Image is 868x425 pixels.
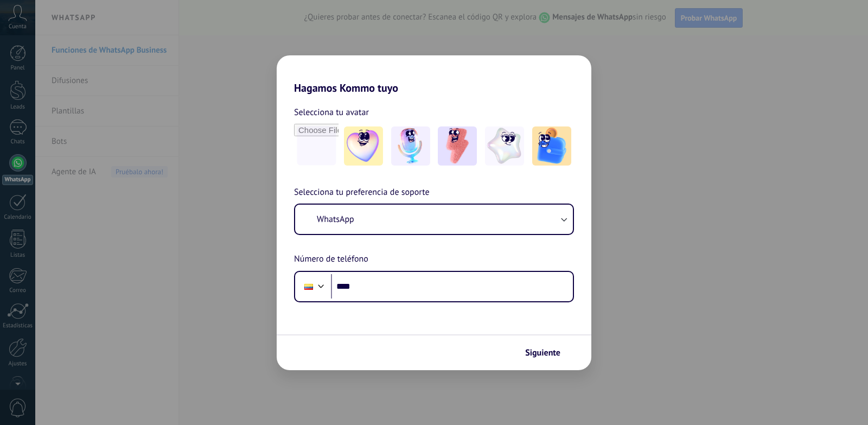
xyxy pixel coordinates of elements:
span: Número de teléfono [294,252,368,267]
button: Siguiente [520,344,575,362]
span: Selecciona tu avatar [294,105,369,119]
span: WhatsApp [317,214,354,225]
img: -1.jpeg [344,126,383,166]
h2: Hagamos Kommo tuyo [277,55,591,94]
span: Selecciona tu preferencia de soporte [294,186,430,200]
img: -2.jpeg [391,126,430,166]
img: -3.jpeg [438,126,477,166]
div: Ecuador: + 593 [298,275,319,298]
img: -4.jpeg [485,126,524,166]
img: -5.jpeg [532,126,571,166]
button: WhatsApp [295,205,573,234]
span: Siguiente [525,349,560,357]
